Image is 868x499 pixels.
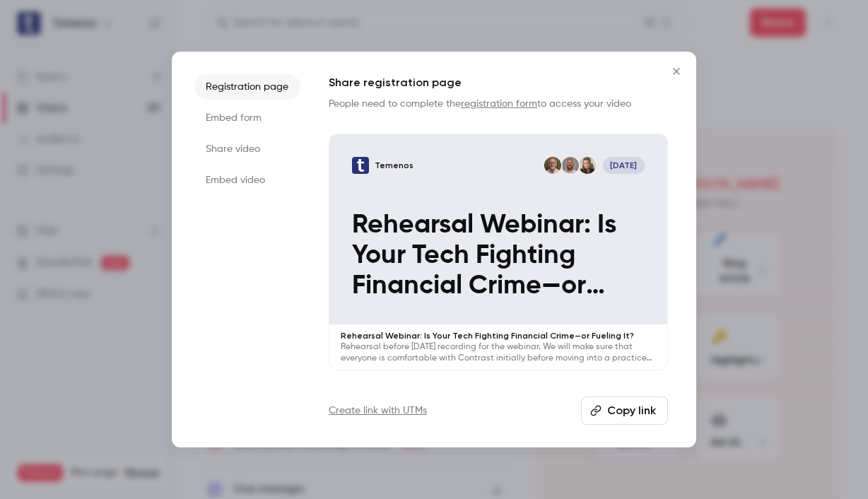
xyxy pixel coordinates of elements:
img: Ioannis Perrakis [562,157,579,174]
li: Registration page [194,74,300,100]
span: [DATE] [603,157,645,174]
li: Embed video [194,168,300,193]
li: Embed form [194,105,300,131]
p: Rehearsal Webinar: Is Your Tech Fighting Financial Crime—or Fueling It? [341,330,656,341]
p: Rehearsal Webinar: Is Your Tech Fighting Financial Crime—or Fueling It? [352,210,645,302]
a: Rehearsal Webinar: Is Your Tech Fighting Financial Crime—or Fueling It?TemenosIrene DravillaIoann... [329,134,668,370]
button: Close [662,57,691,86]
img: Peter Banham [544,157,561,174]
img: Irene Dravilla [579,157,596,174]
button: Copy link [581,397,668,425]
p: People need to complete the to access your video [329,97,668,111]
a: registration form [461,99,537,109]
h1: Share registration page [329,74,668,91]
a: Create link with UTMs [329,404,427,418]
p: Temenos [375,160,414,171]
li: Share video [194,136,300,162]
p: Rehearsal before [DATE] recording for the webinar. We will make sure that everyone is comfortable... [341,341,656,364]
img: Rehearsal Webinar: Is Your Tech Fighting Financial Crime—or Fueling It? [352,157,369,174]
